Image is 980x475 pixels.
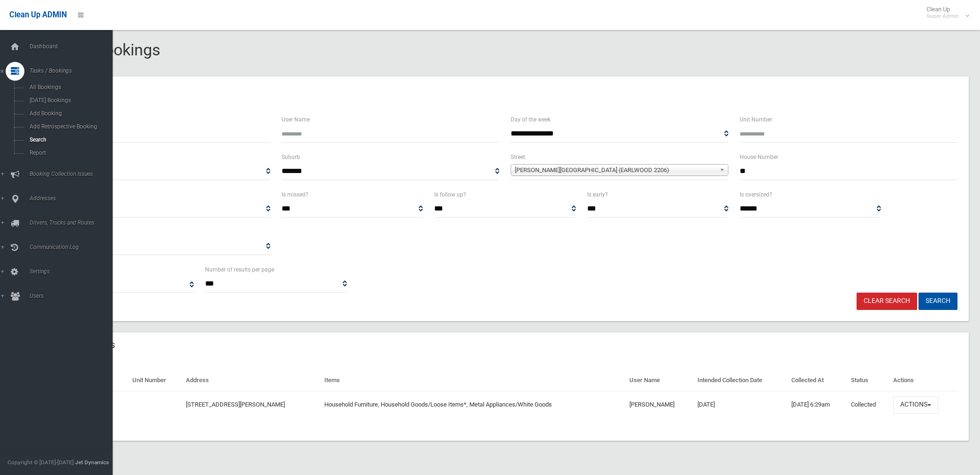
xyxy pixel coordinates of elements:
[75,459,109,466] strong: Jet Dynamics
[740,152,778,162] label: House Number
[626,370,694,391] th: User Name
[27,268,121,275] span: Settings
[27,43,121,50] span: Dashboard
[282,189,308,200] label: Is missed?
[321,391,626,418] td: Household Furniture, Household Goods/Loose Items*, Metal Appliances/White Goods
[27,136,113,143] span: Search
[893,396,938,414] button: Actions
[27,244,121,250] span: Communication Log
[922,6,968,20] span: Clean Up
[511,114,551,125] label: Day of the week
[587,189,608,200] label: Is early?
[8,459,74,466] span: Copyright © [DATE]-[DATE]
[27,293,121,299] span: Users
[27,219,121,226] span: Drivers, Trucks and Routes
[889,370,957,391] th: Actions
[511,152,525,162] label: Street
[788,391,847,418] td: [DATE] 6:29am
[27,84,113,90] span: All Bookings
[27,171,121,177] span: Booking Collection Issues
[434,189,466,200] label: Is follow up?
[321,370,626,391] th: Items
[27,110,113,117] span: Add Booking
[205,264,274,275] label: Number of results per page
[186,401,285,408] a: [STREET_ADDRESS][PERSON_NAME]
[919,293,957,310] button: Search
[27,123,113,130] span: Add Retrospective Booking
[182,370,321,391] th: Address
[847,370,889,391] th: Status
[788,370,847,391] th: Collected At
[926,13,959,20] small: Super Admin
[27,97,113,104] span: [DATE] Bookings
[740,189,772,200] label: Is oversized?
[129,370,182,391] th: Unit Number
[515,165,716,176] span: [PERSON_NAME][GEOGRAPHIC_DATA] (EARLWOOD 2206)
[27,68,121,74] span: Tasks / Bookings
[626,391,694,418] td: [PERSON_NAME]
[694,391,788,418] td: [DATE]
[27,195,121,202] span: Addresses
[282,152,300,162] label: Suburb
[694,370,788,391] th: Intended Collection Date
[282,114,310,125] label: User Name
[857,293,917,310] a: Clear Search
[740,114,772,125] label: Unit Number
[27,150,113,156] span: Report
[847,391,889,418] td: Collected
[9,10,67,19] span: Clean Up ADMIN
